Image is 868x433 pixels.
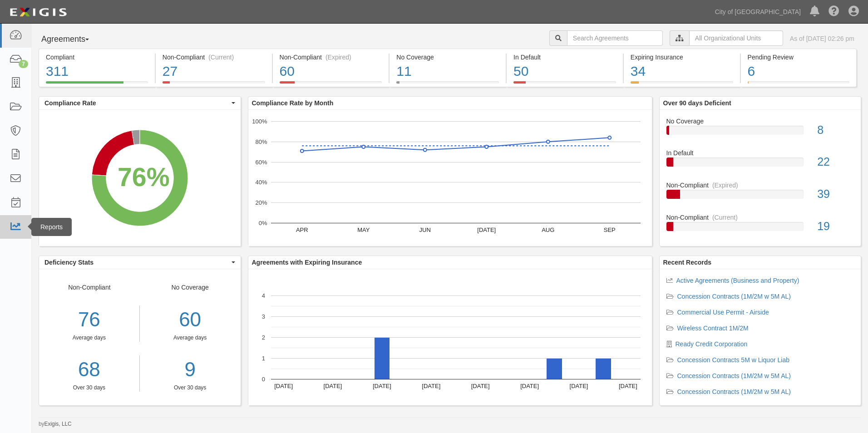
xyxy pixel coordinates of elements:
[19,60,28,68] div: 7
[39,283,140,392] div: Non-Compliant
[39,110,241,246] svg: A chart.
[39,384,139,392] div: Over 30 days
[666,148,854,181] a: In Default22
[39,30,107,49] button: Agreements
[689,30,783,46] input: All Organizational Units
[261,292,265,299] text: 4
[325,53,351,62] div: (Expired)
[666,181,854,213] a: Non-Compliant(Expired)39
[712,181,738,190] div: (Expired)
[39,334,139,342] div: Average days
[419,226,430,233] text: JUN
[666,213,854,238] a: Non-Compliant(Current)19
[471,383,489,389] text: [DATE]
[513,53,616,62] div: In Default
[44,258,229,267] span: Deficiency Stats
[829,6,839,17] i: Help Center - Complianz
[520,383,539,389] text: [DATE]
[46,53,148,62] div: Compliant
[248,110,652,246] div: A chart.
[258,220,267,226] text: 0%
[255,158,267,165] text: 60%
[372,383,391,389] text: [DATE]
[261,313,265,320] text: 3
[677,293,791,300] a: Concession Contracts (1M/2M w 5M AL)
[255,199,267,206] text: 20%
[748,62,850,81] div: 6
[660,117,861,126] div: No Coverage
[710,3,805,21] a: City of [GEOGRAPHIC_DATA]
[810,122,861,138] div: 8
[396,62,499,81] div: 11
[255,179,267,186] text: 40%
[118,159,170,196] div: 76%
[677,372,791,379] a: Concession Contracts (1M/2M w 5M AL)
[252,99,334,107] b: Compliance Rate by Month
[477,226,496,233] text: [DATE]
[422,383,440,389] text: [DATE]
[567,30,663,46] input: Search Agreements
[147,384,234,392] div: Over 30 days
[569,383,588,389] text: [DATE]
[39,355,139,384] a: 68
[677,309,769,316] a: Commercial Use Permit - Airside
[46,62,148,81] div: 311
[261,376,265,383] text: 0
[31,218,72,236] div: Reports
[280,53,382,62] div: Non-Compliant (Expired)
[507,81,623,89] a: In Default50
[663,99,731,107] b: Over 90 days Deficient
[248,269,652,405] div: A chart.
[748,53,850,62] div: Pending Review
[323,383,342,389] text: [DATE]
[163,53,265,62] div: Non-Compliant (Current)
[274,383,293,389] text: [DATE]
[390,81,506,89] a: No Coverage11
[39,420,72,428] small: by
[677,388,791,395] a: Concession Contracts (1M/2M w 5M AL)
[39,305,139,334] div: 76
[618,383,637,389] text: [DATE]
[147,355,234,384] a: 9
[252,118,267,125] text: 100%
[7,4,69,20] img: logo-5460c22ac91f19d4615b14bd174203de0afe785f0fc80cf4dbbc73dc1793850b.png
[396,53,499,62] div: No Coverage
[44,421,72,427] a: Exigis, LLC
[156,81,272,89] a: Non-Compliant(Current)27
[513,62,616,81] div: 50
[631,62,733,81] div: 34
[810,186,861,202] div: 39
[208,53,234,62] div: (Current)
[44,98,229,108] span: Compliance Rate
[631,53,733,62] div: Expiring Insurance
[677,356,789,364] a: Concession Contracts 5M w Liquor Liab
[261,355,265,362] text: 1
[147,305,234,334] div: 60
[39,81,155,89] a: Compliant311
[357,226,370,233] text: MAY
[663,259,712,266] b: Recent Records
[741,81,857,89] a: Pending Review6
[39,256,241,269] button: Deficiency Stats
[810,154,861,170] div: 22
[660,148,861,157] div: In Default
[676,277,799,284] a: Active Agreements (Business and Property)
[666,117,854,149] a: No Coverage8
[712,213,738,222] div: (Current)
[677,325,749,332] a: Wireless Contract 1M/2M
[147,334,234,342] div: Average days
[273,81,389,89] a: Non-Compliant(Expired)60
[660,213,861,222] div: Non-Compliant
[624,81,740,89] a: Expiring Insurance34
[542,226,554,233] text: AUG
[255,138,267,145] text: 80%
[163,62,265,81] div: 27
[790,34,854,43] div: As of [DATE] 02:26 pm
[39,97,241,109] button: Compliance Rate
[280,62,382,81] div: 60
[261,334,265,341] text: 2
[296,226,308,233] text: APR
